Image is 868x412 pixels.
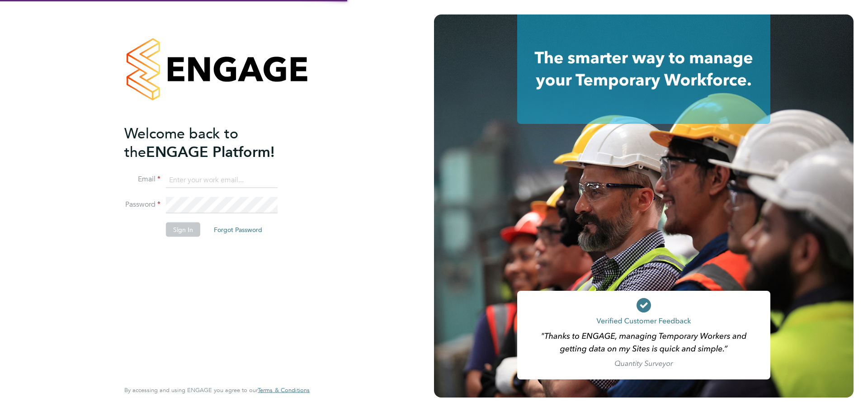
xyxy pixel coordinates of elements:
button: Forgot Password [207,223,269,237]
a: Terms & Conditions [258,387,310,394]
span: By accessing and using ENGAGE you agree to our [124,386,310,394]
span: Terms & Conditions [258,386,310,394]
h2: ENGAGE Platform! [124,124,301,161]
span: Welcome back to the [124,124,238,161]
label: Password [124,200,160,209]
label: Email [124,175,160,184]
input: Enter your work email... [166,172,278,188]
button: Sign In [166,223,200,237]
